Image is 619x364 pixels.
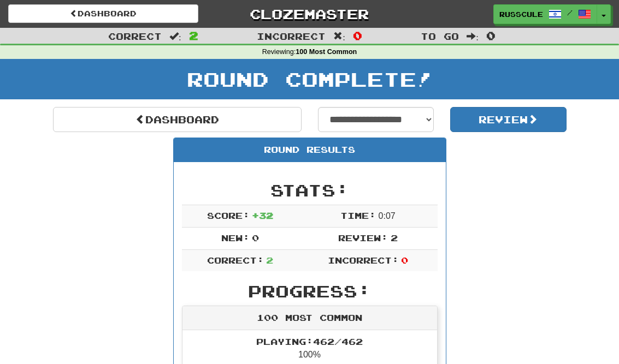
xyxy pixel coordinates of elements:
[182,306,437,330] div: 100 Most Common
[182,282,438,300] h2: Progress:
[296,48,357,56] strong: 100 Most Common
[379,211,396,220] span: 0 : 0 7
[169,32,181,41] span: :
[252,210,273,220] span: + 32
[486,29,496,42] span: 0
[207,255,264,265] span: Correct:
[256,336,363,347] span: Playing: 462 / 462
[401,255,408,265] span: 0
[8,4,198,23] a: Dashboard
[221,232,250,243] span: New:
[266,255,273,265] span: 2
[215,4,405,23] a: Clozemaster
[467,32,479,41] span: :
[340,210,376,220] span: Time:
[421,31,459,41] span: To go
[174,138,446,162] div: Round Results
[328,255,399,265] span: Incorrect:
[189,29,198,42] span: 2
[450,107,567,132] button: Review
[252,232,259,243] span: 0
[391,232,398,243] span: 2
[108,31,162,41] span: Correct
[53,107,302,132] a: Dashboard
[257,31,326,41] span: Incorrect
[333,32,345,41] span: :
[493,4,597,24] a: russcule /
[182,181,438,199] h2: Stats:
[353,29,362,42] span: 0
[567,9,573,16] span: /
[338,232,388,243] span: Review:
[499,9,543,19] span: russcule
[207,210,250,220] span: Score:
[4,68,615,90] h1: Round Complete!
